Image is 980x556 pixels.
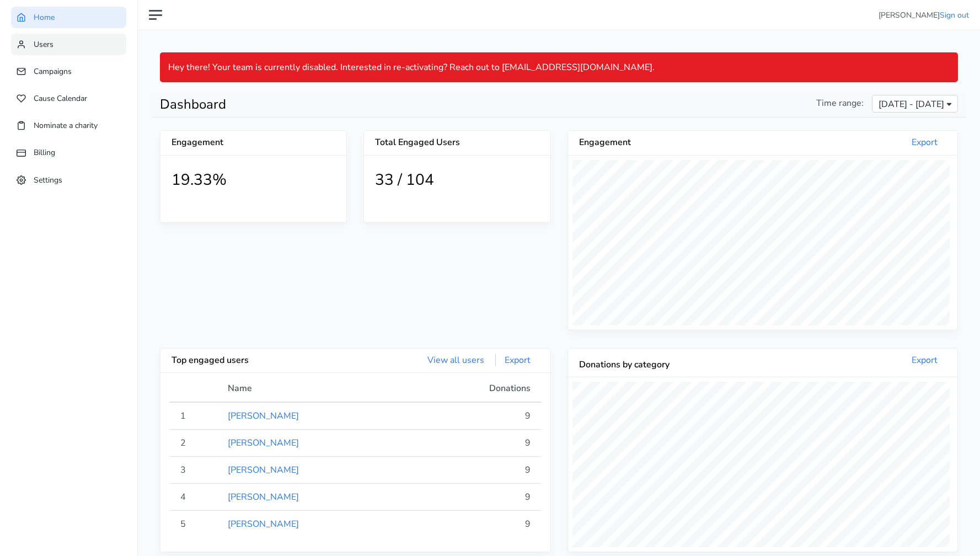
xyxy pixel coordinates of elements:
[228,491,299,503] a: [PERSON_NAME]
[169,510,221,537] td: 5
[11,61,126,82] a: Campaigns
[410,483,542,510] td: 9
[34,12,55,23] span: Home
[11,169,126,191] a: Settings
[879,9,969,21] li: [PERSON_NAME]
[34,120,98,131] span: Nominate a charity
[228,410,299,422] a: [PERSON_NAME]
[160,97,551,113] h1: Dashboard
[579,137,763,148] h5: Engagement
[495,354,539,366] a: Export
[172,355,355,366] h5: Top engaged users
[11,34,126,55] a: Users
[34,147,55,158] span: Billing
[903,354,946,366] a: Export
[11,88,126,109] a: Cause Calendar
[169,429,221,456] td: 2
[11,7,126,28] a: Home
[34,93,87,104] span: Cause Calendar
[169,483,221,510] td: 4
[375,171,539,190] h1: 33 / 104
[169,402,221,430] td: 1
[34,39,53,50] span: Users
[579,360,763,370] h5: Donations by category
[410,510,542,537] td: 9
[34,66,72,77] span: Campaigns
[940,10,969,20] a: Sign out
[879,98,944,111] span: [DATE] - [DATE]
[816,97,864,110] span: Time range:
[903,136,946,148] a: Export
[172,137,254,148] h5: Engagement
[228,518,299,530] a: [PERSON_NAME]
[11,115,126,136] a: Nominate a charity
[228,437,299,449] a: [PERSON_NAME]
[419,354,493,366] a: View all users
[228,464,299,476] a: [PERSON_NAME]
[410,456,542,483] td: 9
[410,429,542,456] td: 9
[172,171,335,190] h1: 19.33%
[34,174,62,185] span: Settings
[375,137,539,148] h5: Total Engaged Users
[160,52,958,82] div: Hey there! Your team is currently disabled. Interested in re-activating? Reach out to [EMAIL_ADDR...
[221,382,410,402] th: Name
[11,142,126,163] a: Billing
[169,456,221,483] td: 3
[410,402,542,430] td: 9
[410,382,542,402] th: Donations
